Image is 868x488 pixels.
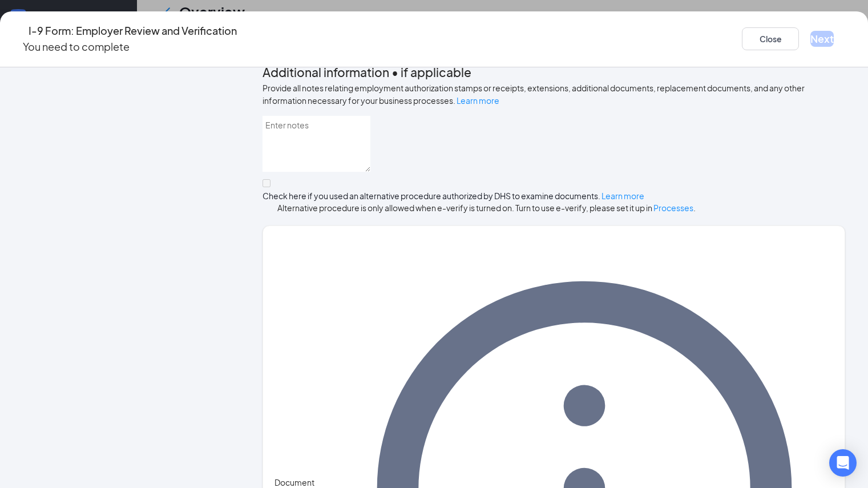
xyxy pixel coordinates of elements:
[810,31,834,47] button: Next
[263,179,271,187] input: Check here if you used an alternative procedure authorized by DHS to examine documents. Learn more
[263,64,389,80] span: Additional information
[601,191,644,201] a: Learn more
[389,64,471,80] span: • if applicable
[263,190,644,201] div: Check here if you used an alternative procedure authorized by DHS to examine documents.
[829,449,857,477] div: Open Intercom Messenger
[263,201,845,214] span: Alternative procedure is only allowed when e-verify is turned on. Turn to use e-verify, please se...
[457,95,499,106] a: Learn more
[653,203,693,213] a: Processes
[263,83,805,106] span: Provide all notes relating employment authorization stamps or receipts, extensions, additional do...
[742,27,799,50] button: Close
[29,23,237,39] h4: I-9 Form: Employer Review and Verification
[23,39,237,55] p: You need to complete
